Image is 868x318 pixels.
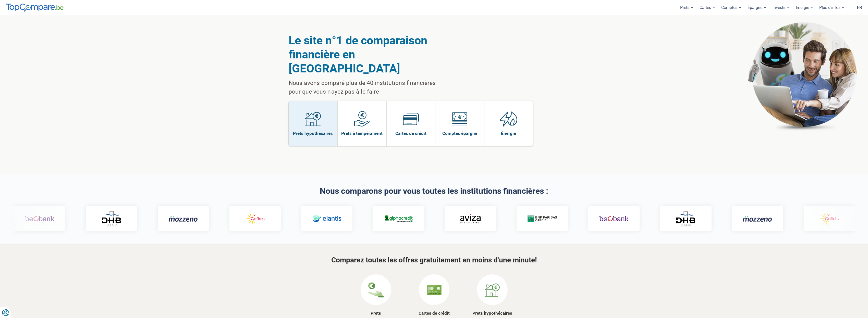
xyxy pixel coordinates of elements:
span: Prêts hypothécaires [293,131,333,136]
h3: Comparez toutes les offres gratuitement en moins d'une minute! [289,256,580,264]
span: Comptes épargne [442,131,477,136]
img: Prêts [368,282,384,298]
h1: Le site n°1 de comparaison financière en [GEOGRAPHIC_DATA] [289,33,449,75]
img: DHB Bank [676,211,696,226]
img: Mozzeno [169,215,198,222]
p: Nous avons comparé plus de 40 institutions financières pour que vous n'ayez pas à le faire [289,79,449,96]
img: Cartes de crédit [403,111,419,127]
a: Prêts hypothécaires [472,311,512,316]
img: Beobank [599,211,629,226]
img: TopCompare [6,4,64,12]
a: Comptes épargne Comptes épargne [435,101,484,146]
img: Prêts hypothécaires [485,282,500,298]
a: Cartes de crédit [419,311,450,316]
span: Cartes de crédit [395,131,426,136]
img: Énergie [500,111,518,127]
img: Aviza [460,214,481,223]
a: Cartes de crédit Cartes de crédit [387,101,435,146]
span: Énergie [501,131,516,136]
h2: Nous comparons pour vous toutes les institutions financières : [289,187,580,196]
img: Prêts à tempérament [354,111,370,127]
img: Mozzeno [743,215,772,222]
img: Cardif [528,215,557,222]
img: Alphacredit [384,214,413,223]
a: Prêts [371,311,381,316]
a: Énergie Énergie [484,101,533,146]
img: Cartes de crédit [426,282,442,298]
img: Comptes épargne [452,111,468,127]
img: Cofidis [240,211,270,226]
img: Prêts hypothécaires [305,111,321,127]
span: Prêts à tempérament [341,131,383,136]
img: Elantis [312,211,341,226]
a: Prêts à tempérament Prêts à tempérament [338,101,386,146]
img: DHB Bank [101,211,122,226]
a: Prêts hypothécaires Prêts hypothécaires [289,101,338,146]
